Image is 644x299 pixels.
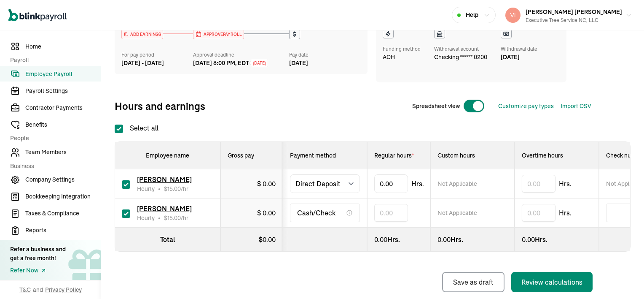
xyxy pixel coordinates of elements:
[202,31,242,38] span: APPROVE PAYROLL
[289,51,361,59] div: Pay date
[412,102,460,111] span: Spreadsheet view
[561,102,591,111] button: Import CSV
[522,235,535,244] span: 0.00
[522,152,563,159] span: Overtime hours
[115,123,158,133] label: Select all
[411,179,424,189] span: Hrs.
[297,208,335,218] span: Cash/Check
[453,277,494,287] div: Save as draft
[466,11,478,19] span: Help
[502,5,636,26] button: [PERSON_NAME] [PERSON_NAME]Executive Tree Service NC, LLC
[158,214,161,222] span: •
[501,45,537,53] div: Withdrawal date
[228,151,276,160] div: Gross pay
[526,16,622,24] div: Executive Tree Service NC, LLC
[115,99,205,113] span: Hours and earnings
[498,102,554,111] button: Customize pay types
[374,204,408,222] input: 0.00
[228,234,276,245] div: $
[10,162,96,171] span: Business
[25,87,101,95] span: Payroll Settings
[121,59,193,68] div: [DATE] - [DATE]
[122,30,163,39] div: ADD EARNINGS
[257,179,276,189] div: $
[137,214,155,222] span: Hourly
[511,272,593,292] button: Review calculations
[263,179,276,188] span: 0.00
[164,185,181,193] span: $
[602,258,644,299] iframe: Chat Widget
[193,59,249,68] div: [DATE] 8:00 PM, EDT
[146,152,189,159] span: Employee name
[374,152,414,159] span: Regular hours
[263,209,276,217] span: 0.00
[290,152,336,159] span: Payment method
[374,174,408,193] input: TextInput
[374,235,387,244] span: 0.00
[437,179,477,188] span: Not Applicable
[452,7,496,23] button: Help
[437,151,507,160] div: Custom hours
[522,234,592,245] div: Hrs.
[25,192,101,201] span: Bookkeeping Integration
[25,175,101,184] span: Company Settings
[25,103,101,112] span: Contractor Payments
[383,45,421,53] div: Funding method
[121,51,193,59] div: For pay period
[164,214,188,222] span: /hr
[526,8,622,16] span: [PERSON_NAME] [PERSON_NAME]
[263,235,276,244] span: 0.00
[437,209,477,217] span: Not Applicable
[442,272,504,292] button: Save as draft
[10,56,96,65] span: Payroll
[289,59,361,68] div: [DATE]
[25,70,101,79] span: Employee Payroll
[257,208,276,218] div: $
[167,214,181,222] span: 15.00
[137,185,155,193] span: Hourly
[559,208,572,218] span: Hrs.
[158,185,161,193] span: •
[164,185,188,193] span: /hr
[522,204,555,222] input: 0.00
[383,53,395,62] span: ACH
[25,42,101,51] span: Home
[10,266,66,275] a: Refer Now
[45,285,82,294] span: Privacy Policy
[122,234,213,245] div: Total
[437,234,507,245] div: Hrs.
[521,277,582,287] div: Review calculations
[434,45,487,53] div: Withdrawal account
[522,175,555,193] input: 0.00
[25,148,101,157] span: Team Members
[501,53,537,62] div: [DATE]
[137,175,192,184] span: [PERSON_NAME]
[115,125,123,133] input: Select all
[167,185,181,193] span: 15.00
[164,214,181,222] span: $
[10,134,96,143] span: People
[253,60,266,66] span: [DATE]
[8,3,67,27] nav: Global
[193,51,285,59] div: Approval deadline
[559,179,572,189] span: Hrs.
[25,209,101,218] span: Taxes & Compliance
[25,120,101,129] span: Benefits
[10,245,66,263] div: Refer a business and get a free month!
[25,226,101,235] span: Reports
[374,234,423,245] div: Hrs.
[19,285,31,294] span: T&C
[137,204,192,213] span: [PERSON_NAME]
[437,235,451,244] span: 0.00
